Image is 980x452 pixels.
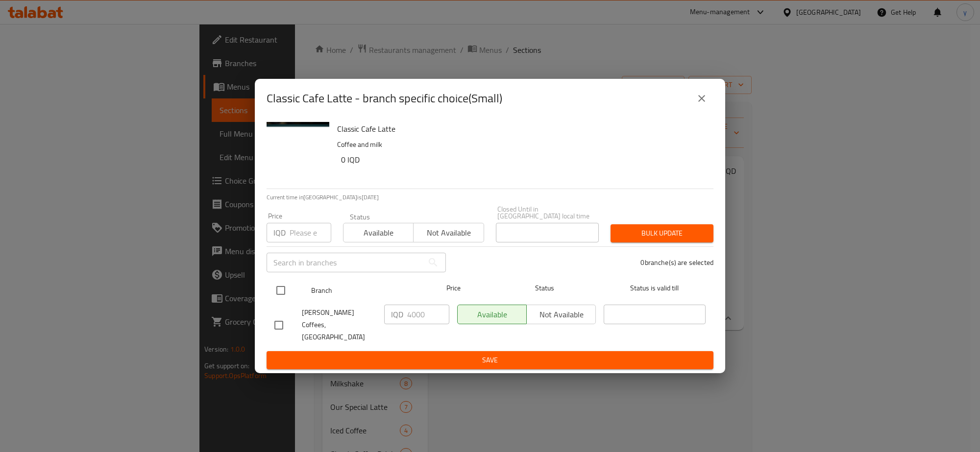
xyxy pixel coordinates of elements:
button: close [690,87,713,110]
span: Status is valid till [604,282,706,294]
p: 0 branche(s) are selected [640,258,713,267]
p: IQD [273,227,286,238]
button: Not available [413,223,484,242]
p: IQD [391,309,403,320]
h2: Classic Cafe Latte - branch specific choice(Small) [267,91,502,106]
span: Price [421,282,486,294]
span: Status [494,282,596,294]
input: Please enter price [290,223,331,242]
h6: Classic Cafe Latte [337,122,706,136]
input: Please enter price [407,305,449,324]
p: Current time in [GEOGRAPHIC_DATA] is [DATE] [267,193,713,202]
span: [PERSON_NAME] Coffees, [GEOGRAPHIC_DATA] [302,307,376,343]
button: Save [267,351,713,369]
span: Save [274,354,706,366]
span: Not available [417,226,480,240]
input: Search in branches [267,253,423,272]
span: Bulk update [618,227,706,239]
button: Bulk update [611,224,713,242]
p: Coffee and milk [337,139,706,151]
span: Available [347,226,410,240]
span: Branch [311,285,413,297]
img: Classic Cafe Latte [267,122,329,185]
button: Available [343,223,414,242]
h6: 0 IQD [341,153,706,167]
